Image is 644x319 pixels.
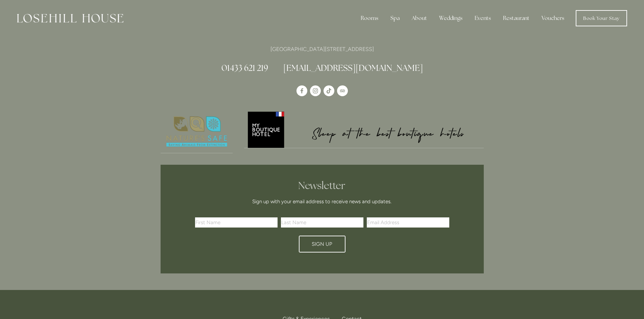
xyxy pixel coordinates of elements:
div: Spa [385,11,405,25]
input: Email Address [367,217,449,228]
a: Vouchers [536,11,570,25]
input: First Name [195,217,278,228]
a: TripAdvisor [337,85,348,96]
p: Sign up with your email address to receive news and updates. [197,197,447,206]
a: Losehill House Hotel & Spa [296,85,307,96]
div: Weddings [434,11,468,25]
button: Sign Up [299,236,345,252]
span: Sign Up [312,241,332,247]
img: Nature's Safe - Logo [161,110,233,153]
div: About [406,11,432,25]
div: Rooms [355,11,384,25]
a: 01433 621 219 [221,62,268,73]
input: Last Name [281,217,363,228]
a: Nature's Safe - Logo [161,110,233,153]
a: My Boutique Hotel - Logo [244,110,484,148]
a: TikTok [324,85,334,96]
a: [EMAIL_ADDRESS][DOMAIN_NAME] [283,62,423,73]
img: My Boutique Hotel - Logo [244,110,484,148]
a: Instagram [310,85,321,96]
h2: Newsletter [197,180,447,192]
p: [GEOGRAPHIC_DATA][STREET_ADDRESS] [161,45,484,54]
div: Restaurant [498,11,535,25]
img: Losehill House [17,14,123,23]
a: Book Your Stay [576,10,627,26]
div: Events [469,11,496,25]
